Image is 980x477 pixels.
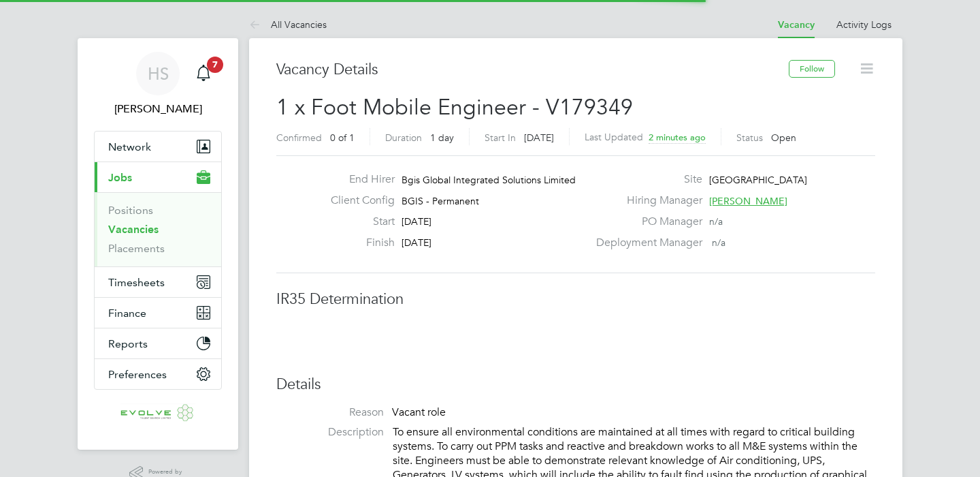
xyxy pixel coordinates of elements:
[649,132,706,143] span: 2 minutes ago
[712,236,725,249] span: n/a
[120,403,195,425] img: evolve-talent-logo-retina.png
[320,236,395,250] label: Finish
[276,94,633,121] span: 1 x Foot Mobile Engineer - V179349
[524,132,554,144] span: [DATE]
[108,204,153,217] a: Positions
[778,19,815,31] a: Vacancy
[95,298,221,328] button: Finance
[402,236,431,249] span: [DATE]
[94,101,222,117] span: Harri Smith
[736,132,763,144] label: Status
[276,405,384,420] label: Reason
[320,172,395,187] label: End Hirer
[108,276,165,289] span: Timesheets
[148,65,169,82] span: HS
[402,215,431,228] span: [DATE]
[320,215,395,229] label: Start
[709,215,723,228] span: n/a
[78,38,238,450] nav: Main navigation
[771,132,796,144] span: Open
[108,337,148,350] span: Reports
[95,359,221,389] button: Preferences
[95,328,221,358] button: Reports
[108,140,151,153] span: Network
[276,60,789,80] h3: Vacancy Details
[276,375,875,395] h3: Details
[108,223,159,236] a: Vacancies
[95,132,221,161] button: Network
[108,368,167,381] span: Preferences
[585,131,643,143] label: Last Updated
[95,162,221,192] button: Jobs
[588,172,702,187] label: Site
[94,52,222,117] a: HS[PERSON_NAME]
[320,194,395,208] label: Client Config
[108,171,132,184] span: Jobs
[588,236,702,250] label: Deployment Manager
[249,18,327,31] a: All Vacancies
[108,307,146,320] span: Finance
[385,132,422,144] label: Duration
[402,195,479,207] span: BGIS - Permanent
[207,57,223,73] span: 7
[392,405,446,419] span: Vacant role
[108,242,165,255] a: Placements
[190,52,217,95] a: 7
[485,132,516,144] label: Start In
[789,60,835,78] button: Follow
[430,132,454,144] span: 1 day
[95,192,221,266] div: Jobs
[402,174,576,186] span: Bgis Global Integrated Solutions Limited
[588,194,702,208] label: Hiring Manager
[836,18,892,31] a: Activity Logs
[330,132,355,144] span: 0 of 1
[276,132,322,144] label: Confirmed
[588,215,702,229] label: PO Manager
[709,174,807,186] span: [GEOGRAPHIC_DATA]
[276,290,875,309] h3: IR35 Determination
[95,267,221,297] button: Timesheets
[709,195,787,207] span: [PERSON_NAME]
[94,403,222,425] a: Go to home page
[276,425,384,440] label: Description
